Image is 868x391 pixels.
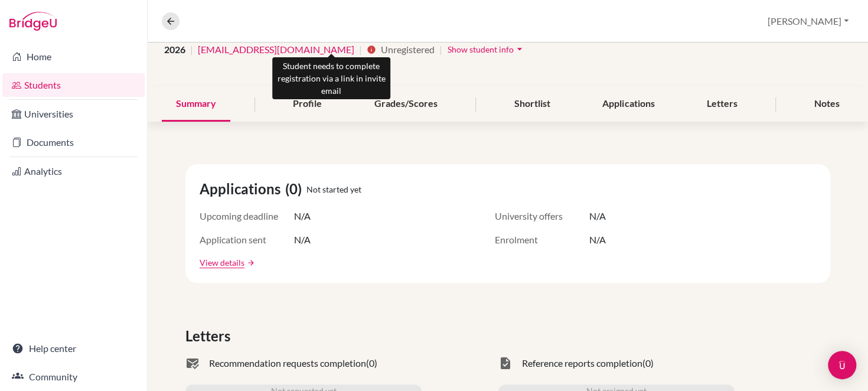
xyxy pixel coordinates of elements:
a: Documents [2,131,145,154]
i: arrow_drop_down [514,43,526,55]
div: Summary [162,87,230,122]
span: | [439,43,442,57]
div: Notes [800,87,854,122]
span: Reference reports completion [522,356,642,370]
span: (0) [366,356,377,370]
span: Unregistered [381,43,435,57]
span: N/A [294,233,311,247]
img: Bridge-U [9,12,57,31]
span: N/A [294,209,311,223]
a: Help center [2,337,145,360]
button: Show student infoarrow_drop_down [447,40,526,58]
span: Enrolment [495,233,589,247]
span: N/A [589,233,606,247]
a: Students [2,73,145,97]
span: N/A [589,209,606,223]
div: Student needs to complete registration via a link in invite email [272,57,390,99]
a: Community [2,365,145,389]
div: Letters [693,87,752,122]
span: | [359,43,362,57]
button: [PERSON_NAME] [762,10,854,32]
span: Recommendation requests completion [209,356,366,370]
span: Application sent [200,233,294,247]
a: arrow_forward [244,259,255,267]
a: Home [2,45,145,69]
span: Show student info [448,44,514,54]
span: University offers [495,209,589,223]
span: | [190,43,193,57]
span: (0) [285,178,306,200]
div: Applications [588,87,668,122]
div: Open Intercom Messenger [828,351,856,379]
span: task [498,356,513,370]
i: info [367,45,376,54]
a: View details [200,256,244,269]
span: 2026 [164,43,185,57]
div: Profile [279,87,336,122]
span: Applications [200,178,285,200]
span: Not started yet [306,183,361,195]
div: Grades/Scores [360,87,452,122]
span: (0) [642,356,654,370]
span: Upcoming deadline [200,209,294,223]
a: Analytics [2,159,145,183]
a: [EMAIL_ADDRESS][DOMAIN_NAME] [198,43,354,57]
span: Letters [185,325,235,347]
a: Universities [2,102,145,126]
div: Shortlist [500,87,564,122]
span: mark_email_read [185,356,200,370]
